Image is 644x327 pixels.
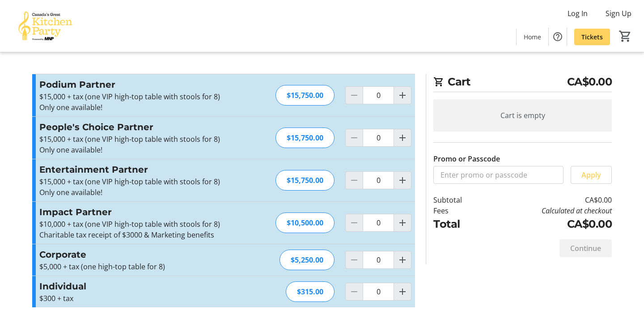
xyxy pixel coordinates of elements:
input: Enter promo or passcode [433,166,563,184]
p: $5,000 + tax (one high-top table for 8) [39,261,235,272]
img: Canada’s Great Kitchen Party's Logo [5,4,85,48]
p: Only one available! [39,144,235,155]
button: Cart [617,28,633,44]
span: Log In [568,8,588,19]
span: Home [524,32,541,42]
div: $10,500.00 [275,212,335,233]
button: Increment by one [394,87,411,104]
h3: People's Choice Partner [39,120,235,134]
button: Increment by one [394,214,411,231]
p: Only one available! [39,102,235,113]
h2: Cart [433,74,612,92]
button: Increment by one [394,283,411,300]
td: CA$0.00 [485,216,612,232]
button: Log In [560,6,595,21]
td: CA$0.00 [485,195,612,205]
span: Tickets [581,32,603,42]
h3: Entertainment Partner [39,163,235,176]
td: Total [433,216,485,232]
td: Calculated at checkout [485,205,612,216]
p: $15,000 + tax (one VIP high-top table with stools for 8) [39,134,235,144]
input: Entertainment Partner Quantity [363,171,394,189]
p: $15,000 + tax (one VIP high-top table with stools for 8) [39,176,235,187]
input: Podium Partner Quantity [363,86,394,104]
h3: Individual [39,280,235,293]
button: Help [549,28,567,46]
td: Fees [433,205,485,216]
h3: Impact Partner [39,205,235,219]
span: Apply [581,170,601,180]
button: Increment by one [394,251,411,268]
div: $15,750.00 [275,85,335,106]
p: $10,000 + tax (one VIP high-top table with stools for 8) [39,219,235,229]
td: Subtotal [433,195,485,205]
button: Apply [571,166,612,184]
a: Tickets [574,29,610,45]
div: $5,250.00 [280,250,335,270]
p: Charitable tax receipt of $3000 & Marketing benefits [39,229,235,240]
span: CA$0.00 [567,74,612,90]
div: $15,750.00 [275,170,335,191]
input: Individual Quantity [363,283,394,301]
input: People's Choice Partner Quantity [363,129,394,147]
p: Only one available! [39,187,235,198]
div: $15,750.00 [275,127,335,148]
p: $300 + tax [39,293,235,304]
h3: Corporate [39,248,235,261]
div: Cart is empty [433,99,612,132]
h3: Podium Partner [39,78,235,91]
button: Increment by one [394,172,411,189]
input: Corporate Quantity [363,251,394,269]
button: Increment by one [394,129,411,146]
input: Impact Partner Quantity [363,214,394,232]
p: $15,000 + tax (one VIP high-top table with stools for 8) [39,91,235,102]
span: Sign Up [606,8,631,19]
label: Promo or Passcode [433,153,500,164]
a: Home [517,29,548,45]
div: $315.00 [286,281,335,302]
button: Sign Up [598,6,639,21]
